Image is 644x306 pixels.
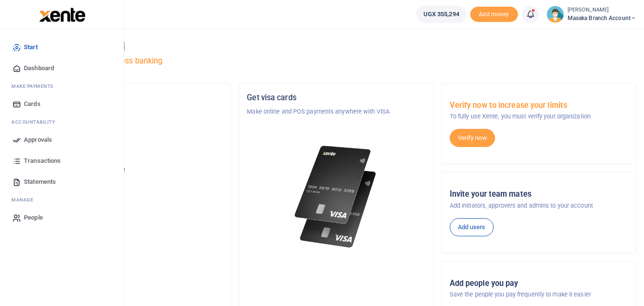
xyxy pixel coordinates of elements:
span: countability [19,118,55,126]
h5: Get visa cards [247,93,425,103]
p: Make online and POS payments anywhere with VISA [247,107,425,116]
span: People [24,213,43,222]
a: People [8,207,116,228]
span: Approvals [24,135,52,145]
p: Masaka Branch Account [44,144,223,154]
span: Statements [24,177,56,187]
a: Dashboard [8,58,116,79]
h5: Account [44,130,223,139]
p: Save the people you pay frequently to make it easier [450,290,628,299]
li: Ac [8,115,116,129]
a: Add money [470,10,518,17]
h5: Welcome to better business banking [36,56,636,66]
img: profile-user [547,6,564,23]
p: To fully use Xente, you must verify your organization [450,112,628,121]
h5: Organization [44,93,223,103]
p: Your current account balance [44,165,223,175]
p: Tugende Limited [44,107,223,116]
span: Dashboard [24,63,54,73]
span: Add money [470,7,518,22]
a: Verify now [450,129,495,147]
a: UGX 355,294 [416,6,466,23]
a: Approvals [8,129,116,150]
h5: Verify now to increase your limits [450,101,628,110]
span: Cards [24,99,41,109]
a: Cards [8,94,116,115]
a: logo-small logo-large logo-large [38,11,85,18]
a: Transactions [8,150,116,171]
li: M [8,192,116,207]
span: anage [16,196,34,203]
h5: Invite your team mates [450,190,628,199]
li: Toup your wallet [470,7,518,22]
small: [PERSON_NAME] [568,6,636,14]
h5: Add people you pay [450,279,628,288]
a: profile-user [PERSON_NAME] Masaka Branch Account [547,6,636,23]
h5: UGX 355,294 [44,177,223,187]
span: ake Payments [16,83,53,90]
span: Transactions [24,156,61,166]
li: Wallet ballance [412,6,470,23]
a: Statements [8,171,116,192]
img: xente-_physical_cards.png [292,139,381,254]
a: Start [8,37,116,58]
img: logo-large [39,8,85,22]
p: Add initiators, approvers and admins to your account [450,201,628,211]
span: Start [24,42,38,52]
h4: Hello [PERSON_NAME] [36,41,636,52]
a: Add users [450,218,494,236]
span: UGX 355,294 [423,10,459,19]
span: Masaka Branch Account [568,14,636,22]
li: M [8,79,116,94]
